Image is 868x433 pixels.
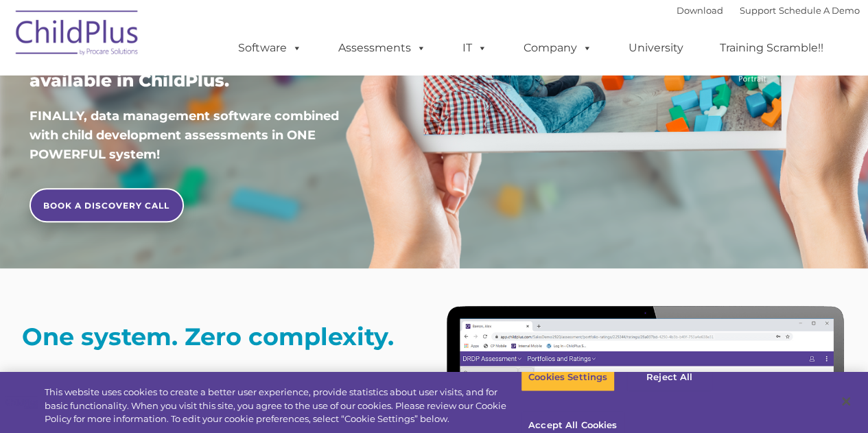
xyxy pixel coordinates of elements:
[9,1,146,69] img: ChildPlus by Procare Solutions
[626,363,712,392] button: Reject All
[325,34,440,62] a: Assessments
[677,5,860,16] font: |
[30,188,184,222] a: BOOK A DISCOVERY CALL
[831,386,861,417] button: Close
[30,108,339,162] span: FINALLY, data management software combined with child development assessments in ONE POWERFUL sys...
[45,386,521,426] div: This website uses cookies to create a better user experience, provide statistics about user visit...
[449,34,501,62] a: IT
[224,34,316,62] a: Software
[521,363,615,392] button: Cookies Settings
[510,34,606,62] a: Company
[615,34,697,62] a: University
[677,5,723,16] a: Download
[706,34,837,62] a: Training Scramble!!
[779,5,860,16] a: Schedule A Demo
[22,322,394,351] strong: One system. Zero complexity.
[740,5,776,16] a: Support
